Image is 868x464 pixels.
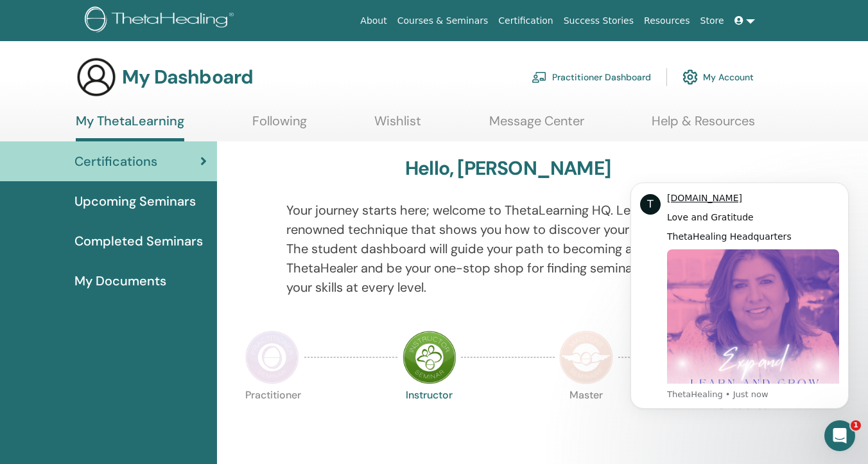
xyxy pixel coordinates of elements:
[532,63,651,91] a: Practitioner Dashboard
[245,330,299,384] img: Practitioner
[403,330,456,384] img: Instructor
[76,57,117,98] img: generic-user-icon.jpg
[682,63,754,91] a: My Account
[403,390,456,444] p: Instructor
[252,113,307,138] a: Following
[405,157,611,180] h3: Hello, [PERSON_NAME]
[76,113,184,141] a: My ThetaLearning
[851,420,861,431] span: 1
[652,113,755,138] a: Help & Resources
[392,9,494,33] a: Courses & Seminars
[245,390,299,444] p: Practitioner
[559,330,613,384] img: Master
[286,201,729,297] p: Your journey starts here; welcome to ThetaLearning HQ. Learn the world-renowned technique that sh...
[611,163,868,429] iframe: Intercom notifications message
[74,231,203,251] span: Completed Seminars
[74,271,166,290] span: My Documents
[559,390,613,444] p: Master
[74,192,196,211] span: Upcoming Seminars
[374,113,421,138] a: Wishlist
[355,9,392,33] a: About
[532,71,547,83] img: chalkboard-teacher.svg
[682,66,698,88] img: cog.svg
[493,9,558,33] a: Certification
[85,6,238,35] img: logo.png
[695,9,729,33] a: Store
[489,113,584,138] a: Message Center
[559,9,639,33] a: Success Stories
[74,152,157,171] span: Certifications
[122,66,253,89] h3: My Dashboard
[824,420,855,451] iframe: Intercom live chat
[639,9,695,33] a: Resources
